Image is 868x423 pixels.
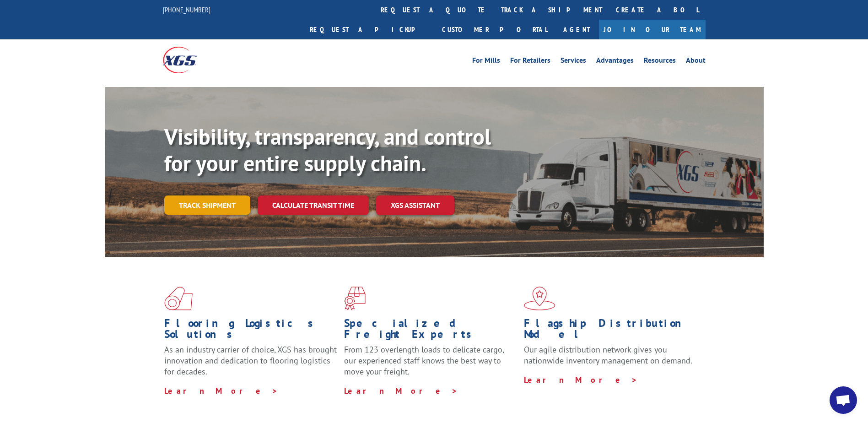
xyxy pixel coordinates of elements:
a: Learn More > [524,374,638,385]
a: Services [561,57,586,67]
a: Agent [554,20,599,39]
a: Customer Portal [435,20,554,39]
a: For Retailers [510,57,550,67]
a: [PHONE_NUMBER] [163,5,210,14]
a: Open chat [830,386,857,414]
img: xgs-icon-flagship-distribution-model-red [524,287,555,310]
h1: Flagship Distribution Model [524,318,697,344]
p: From 123 overlength loads to delicate cargo, our experienced staff knows the best way to move you... [344,344,517,385]
h1: Flooring Logistics Solutions [164,318,337,344]
a: Request a pickup [303,20,435,39]
a: About [686,57,706,67]
a: For Mills [472,57,500,67]
a: Track shipment [164,195,250,215]
a: Learn More > [164,385,278,396]
a: Calculate transit time [258,195,369,215]
a: Join Our Team [599,20,706,39]
a: Resources [644,57,676,67]
img: xgs-icon-total-supply-chain-intelligence-red [164,287,193,310]
a: Learn More > [344,385,458,396]
span: As an industry carrier of choice, XGS has brought innovation and dedication to flooring logistics... [164,344,337,377]
b: Visibility, transparency, and control for your entire supply chain. [164,122,491,177]
a: Advantages [596,57,634,67]
a: XGS ASSISTANT [376,195,454,215]
h1: Specialized Freight Experts [344,318,517,344]
span: Our agile distribution network gives you nationwide inventory management on demand. [524,344,692,366]
img: xgs-icon-focused-on-flooring-red [344,287,366,310]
